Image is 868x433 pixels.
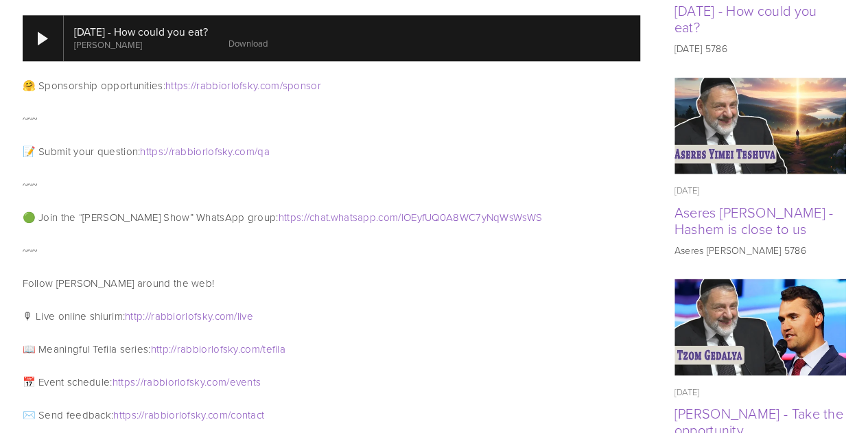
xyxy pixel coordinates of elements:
[145,408,206,422] span: rabbiorlofsky
[23,78,640,94] p: 🤗 Sponsorship opportunities:
[113,375,136,389] span: https
[401,210,542,224] span: IOEyfUQ0A8WC7yNqWsWsWS
[257,78,259,93] span: .
[331,210,376,224] span: whatsapp
[140,144,163,159] span: https
[163,144,172,159] span: ://
[23,242,640,259] p: ~~~
[674,279,846,375] img: Tzom Gedalya - Take the opportunity
[235,144,255,159] span: com
[113,408,264,422] a: https://rabbiorlofsky.com/contact
[279,210,302,224] span: https
[165,78,321,93] a: https://rabbiorlofsky.com/sponsor
[255,144,257,159] span: /
[675,184,700,196] time: [DATE]
[675,202,834,238] a: Aseres [PERSON_NAME] - Hashem is close to us
[140,144,269,159] a: https://rabbiorlofsky.com/qa
[143,375,204,389] span: rabbiorlofsky
[188,78,196,93] span: ://
[329,210,330,224] span: .
[165,78,189,93] span: https
[172,144,233,159] span: rabbiorlofsky
[674,78,846,174] img: Aseres Yimei Teshuva - Hashem is close to us
[125,309,143,323] span: http
[398,210,401,224] span: /
[238,342,240,356] span: .
[23,374,640,390] p: 📅 Event schedule:
[206,408,208,422] span: .
[234,309,237,323] span: /
[23,407,640,423] p: ✉️ Send feedback:
[23,209,640,226] p: 🟢 Join the “[PERSON_NAME] Show” WhatsApp group:
[675,244,846,257] p: Aseres [PERSON_NAME] 5786
[237,309,253,323] span: live
[228,37,268,49] a: Download
[283,78,321,93] span: sponsor
[228,408,231,422] span: /
[169,342,177,356] span: ://
[376,210,378,224] span: .
[279,78,282,93] span: /
[226,375,229,389] span: /
[309,210,329,224] span: chat
[151,309,212,323] span: rabbiorlofsky
[177,342,238,356] span: rabbiorlofsky
[233,144,235,159] span: .
[137,408,145,422] span: ://
[214,309,234,323] span: com
[151,342,285,356] a: http://rabbiorlofsky.com/tefila
[260,342,263,356] span: /
[23,176,640,193] p: ~~~
[212,309,214,323] span: .
[23,341,640,358] p: 📖 Meaningful Tefila series:
[257,144,270,159] span: qa
[196,78,257,93] span: rabbiorlofsky
[229,375,261,389] span: events
[240,342,260,356] span: com
[23,308,640,325] p: 🎙 Live online shiurim:
[263,342,285,356] span: tefila
[113,408,137,422] span: https
[23,110,640,127] p: ~~~
[125,309,253,323] a: http://rabbiorlofsky.com/live
[23,143,640,160] p: 📝 Submit your question:
[675,386,700,398] time: [DATE]
[378,210,398,224] span: com
[231,408,264,422] span: contact
[23,275,640,292] p: Follow [PERSON_NAME] around the web!
[143,309,151,323] span: ://
[260,78,280,93] span: com
[113,375,261,389] a: https://rabbiorlofsky.com/events
[151,342,169,356] span: http
[279,210,542,224] a: https://chat.whatsapp.com/IOEyfUQ0A8WC7yNqWsWsWS
[207,375,226,389] span: com
[135,375,143,389] span: ://
[675,1,817,36] a: [DATE] - How could you eat?
[204,375,207,389] span: .
[675,42,846,56] p: [DATE] 5786
[208,408,228,422] span: com
[301,210,309,224] span: ://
